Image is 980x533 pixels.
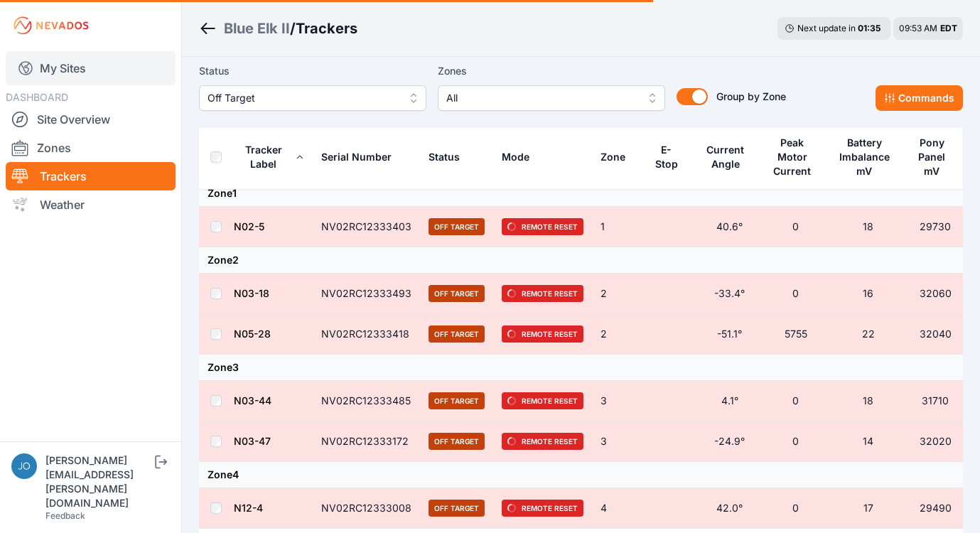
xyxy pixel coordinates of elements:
span: All [446,90,637,107]
button: Status [429,140,471,174]
td: Zone 2 [199,247,963,274]
span: Off Target [429,433,485,450]
button: E-Stop [654,133,688,181]
span: Remote Reset [502,392,583,409]
span: Remote Reset [502,218,583,235]
span: EDT [940,23,957,33]
a: My Sites [6,51,176,85]
td: NV02RC12333403 [313,207,420,247]
button: Tracker Label [234,133,304,181]
td: NV02RC12333172 [313,421,420,462]
a: N03-47 [234,435,271,447]
td: 1 [592,207,645,247]
span: Remote Reset [502,325,583,343]
span: Off Target [429,285,485,302]
td: 3 [592,381,645,421]
td: NV02RC12333418 [313,314,420,355]
td: 32060 [908,274,963,314]
td: 17 [829,488,908,529]
a: Site Overview [6,105,176,134]
td: Zone 4 [199,462,963,488]
button: Serial Number [321,140,403,174]
img: joe.mikula@nevados.solar [11,453,37,479]
td: 29730 [908,207,963,247]
td: 18 [829,381,908,421]
span: Next update in [797,23,856,33]
nav: Breadcrumb [199,10,357,47]
button: All [438,85,665,111]
div: E-Stop [654,143,679,171]
td: 2 [592,314,645,355]
td: -24.9° [696,421,763,462]
div: Serial Number [321,150,392,164]
div: 01 : 35 [858,23,883,34]
a: Zones [6,134,176,162]
div: [PERSON_NAME][EMAIL_ADDRESS][PERSON_NAME][DOMAIN_NAME] [45,453,152,510]
td: 14 [829,421,908,462]
button: Mode [502,140,541,174]
span: Off Target [208,90,398,107]
div: Peak Motor Current [771,136,814,178]
td: 0 [763,274,829,314]
td: 32040 [908,314,963,355]
td: 0 [763,381,829,421]
h3: Trackers [296,18,357,38]
span: 09:53 AM [899,23,937,33]
div: Current Angle [705,143,746,171]
span: DASHBOARD [6,91,68,103]
td: NV02RC12333493 [313,274,420,314]
a: N02-5 [234,220,264,232]
td: 16 [829,274,908,314]
a: Blue Elk II [224,18,290,38]
span: Remote Reset [502,500,583,517]
label: Status [199,63,426,80]
span: Remote Reset [502,433,583,450]
div: Status [429,150,460,164]
div: Pony Panel mV [916,136,948,178]
div: Mode [502,150,529,164]
span: Remote Reset [502,285,583,302]
a: Feedback [45,510,85,521]
a: Trackers [6,162,176,190]
button: Off Target [199,85,426,111]
td: 5755 [763,314,829,355]
td: NV02RC12333008 [313,488,420,529]
td: 0 [763,421,829,462]
td: Zone 3 [199,355,963,381]
label: Zones [438,63,665,80]
td: 22 [829,314,908,355]
td: 0 [763,488,829,529]
span: Group by Zone [716,90,786,102]
span: Off Target [429,218,485,235]
td: Zone 1 [199,181,963,207]
button: Pony Panel mV [916,126,954,188]
td: -33.4° [696,274,763,314]
td: 42.0° [696,488,763,529]
div: Battery Imbalance mV [837,136,892,178]
td: 4.1° [696,381,763,421]
td: 18 [829,207,908,247]
button: Peak Motor Current [771,126,820,188]
a: N05-28 [234,328,271,340]
img: Nevados [11,14,91,37]
td: 40.6° [696,207,763,247]
td: 31710 [908,381,963,421]
span: Off Target [429,325,485,343]
div: Zone [601,150,625,164]
span: / [290,18,296,38]
td: 32020 [908,421,963,462]
button: Battery Imbalance mV [837,126,899,188]
td: NV02RC12333485 [313,381,420,421]
div: Tracker Label [234,143,293,171]
button: Zone [601,140,637,174]
td: 0 [763,207,829,247]
td: 29490 [908,488,963,529]
span: Off Target [429,392,485,409]
button: Current Angle [705,133,754,181]
a: N03-18 [234,287,269,299]
td: -51.1° [696,314,763,355]
button: Commands [876,85,963,111]
a: Weather [6,190,176,219]
a: N12-4 [234,502,263,514]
